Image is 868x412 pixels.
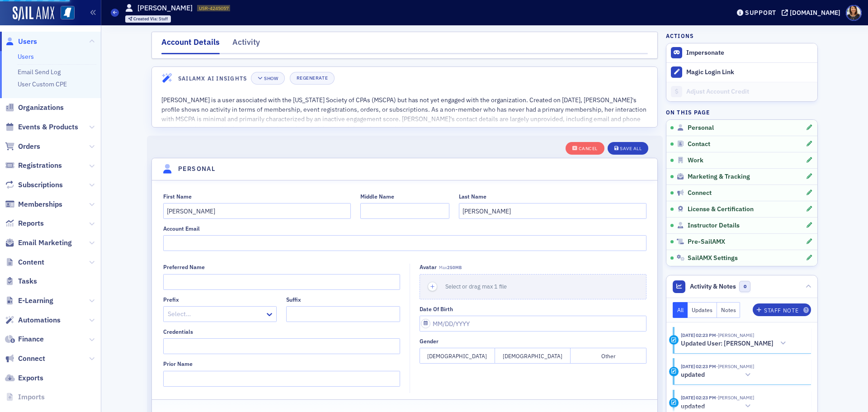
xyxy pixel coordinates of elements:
[18,315,61,325] span: Automations
[447,265,462,270] span: 250MB
[673,302,688,318] button: All
[286,296,301,303] div: Suffix
[669,398,679,407] div: Update
[163,225,200,232] div: Account Email
[686,49,724,57] button: Impersonate
[688,173,750,181] span: Marketing & Tracking
[18,276,37,286] span: Tasks
[666,32,694,40] h4: Actions
[61,6,75,20] img: SailAMX
[178,164,215,174] h4: Personal
[681,403,705,411] h5: updated
[681,363,716,369] time: 8/21/2025 02:23 PM
[608,142,648,155] button: Save All
[717,302,741,318] button: Notes
[18,142,40,152] span: Orders
[745,9,776,17] div: Support
[5,103,64,113] a: Organizations
[54,6,75,21] a: View Homepage
[5,161,62,170] a: Registrations
[5,392,45,402] a: Imports
[688,140,710,148] span: Contact
[5,334,44,344] a: Finance
[669,335,679,345] div: Activity
[360,193,394,200] div: Middle Name
[620,146,642,151] div: Save All
[681,402,754,411] button: updated
[420,316,646,331] input: MM/DD/YYYY
[782,9,844,16] button: [DOMAIN_NAME]
[18,80,67,88] a: User Custom CPE
[681,394,716,401] time: 8/21/2025 02:23 PM
[5,142,40,152] a: Orders
[420,348,495,364] button: [DEMOGRAPHIC_DATA]
[716,394,754,401] span: Aidan Sullivan
[681,332,716,338] time: 8/21/2025 02:23 PM
[790,9,840,17] div: [DOMAIN_NAME]
[846,5,862,21] span: Profile
[251,72,285,85] button: Show
[18,334,44,344] span: Finance
[420,306,453,313] div: Date of Birth
[163,193,192,200] div: First Name
[716,363,754,369] span: Aidan Sullivan
[420,264,437,270] div: Avatar
[5,37,37,47] a: Users
[5,257,44,267] a: Content
[18,238,72,248] span: Email Marketing
[137,3,193,13] h1: [PERSON_NAME]
[666,108,818,116] h4: On this page
[666,62,817,82] button: Magic Login Link
[163,264,205,270] div: Preferred Name
[495,348,571,364] button: [DEMOGRAPHIC_DATA]
[199,5,229,11] span: USR-4245057
[681,371,705,379] h5: updated
[571,348,646,364] button: Other
[18,52,34,61] a: Users
[686,88,813,96] div: Adjust Account Credit
[764,308,798,313] div: Staff Note
[232,36,260,53] div: Activity
[420,274,646,299] button: Select or drag max 1 file
[18,218,44,228] span: Reports
[5,199,62,209] a: Memberships
[688,302,717,318] button: Updates
[5,180,63,190] a: Subscriptions
[5,354,45,364] a: Connect
[666,82,817,101] a: Adjust Account Credit
[445,283,507,290] span: Select or drag max 1 file
[13,6,54,21] img: SailAMX
[133,17,168,22] div: Staff
[125,15,171,23] div: Created Via: Staff
[18,296,53,306] span: E-Learning
[459,193,486,200] div: Last Name
[18,180,63,190] span: Subscriptions
[681,339,789,348] button: Updated User: [PERSON_NAME]
[5,218,44,228] a: Reports
[690,282,736,291] span: Activity & Notes
[688,189,712,197] span: Connect
[5,315,61,325] a: Automations
[163,360,193,367] div: Prior Name
[688,254,738,262] span: SailAMX Settings
[681,340,774,348] h5: Updated User: [PERSON_NAME]
[133,16,159,22] span: Created Via :
[163,296,179,303] div: Prefix
[18,103,64,113] span: Organizations
[739,281,750,292] span: 0
[579,146,598,151] div: Cancel
[18,161,62,170] span: Registrations
[163,328,193,335] div: Credentials
[420,338,439,345] div: Gender
[18,392,45,402] span: Imports
[5,276,37,286] a: Tasks
[716,332,754,338] span: Aidan Sullivan
[18,354,45,364] span: Connect
[688,238,725,246] span: Pre-SailAMX
[688,124,714,132] span: Personal
[18,257,44,267] span: Content
[686,68,813,76] div: Magic Login Link
[688,222,740,230] span: Instructor Details
[18,199,62,209] span: Memberships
